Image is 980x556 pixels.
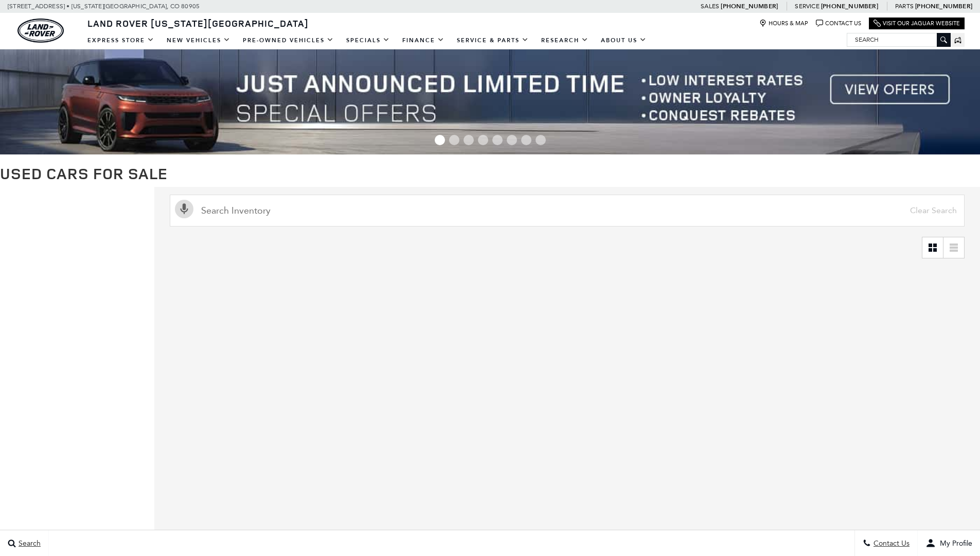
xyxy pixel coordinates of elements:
[396,31,451,49] a: Finance
[237,31,340,49] a: Pre-Owned Vehicles
[81,31,653,49] nav: Main Navigation
[895,3,914,10] span: Parts
[161,31,237,49] a: New Vehicles
[451,31,535,49] a: Service & Parts
[536,135,546,145] span: Go to slide 8
[847,33,950,46] input: Search
[340,31,396,49] a: Specials
[492,135,503,145] span: Go to slide 5
[81,17,315,29] a: Land Rover [US_STATE][GEOGRAPHIC_DATA]
[795,3,819,10] span: Service
[595,31,653,49] a: About Us
[87,17,309,29] span: Land Rover [US_STATE][GEOGRAPHIC_DATA]
[701,3,719,10] span: Sales
[464,135,474,145] span: Go to slide 3
[16,539,41,548] span: Search
[449,135,459,145] span: Go to slide 2
[8,3,200,10] a: [STREET_ADDRESS] • [US_STATE][GEOGRAPHIC_DATA], CO 80905
[170,195,965,227] input: Search Inventory
[918,530,980,556] button: Open user profile menu
[821,2,878,10] a: [PHONE_NUMBER]
[816,20,861,27] a: Contact Us
[871,539,910,548] span: Contact Us
[478,135,488,145] span: Go to slide 4
[507,135,517,145] span: Go to slide 6
[521,135,531,145] span: Go to slide 7
[874,20,960,27] a: Visit Our Jaguar Website
[17,19,64,43] a: land-rover
[721,2,778,10] a: [PHONE_NUMBER]
[175,200,193,218] svg: Click to toggle on voice search
[435,135,445,145] span: Go to slide 1
[535,31,595,49] a: Research
[915,2,972,10] a: [PHONE_NUMBER]
[759,20,808,27] a: Hours & Map
[81,31,161,49] a: EXPRESS STORE
[936,539,972,548] span: My Profile
[17,19,64,43] img: Land Rover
